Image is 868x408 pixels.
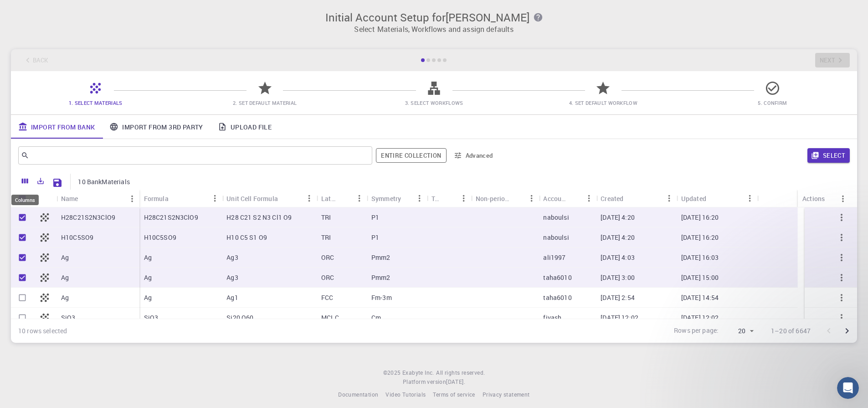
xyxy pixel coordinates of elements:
div: Actions [802,190,825,207]
p: H10C5SO9 [61,233,93,242]
a: Video Tutorials [385,390,426,399]
a: [DATE]. [446,377,465,387]
span: Terms of service [433,391,475,398]
p: H28 C21 S2 N3 Cl1 O9 [226,213,292,222]
button: Sort [623,191,638,206]
p: Ag [61,253,69,262]
p: [DATE] 15:00 [681,273,719,282]
div: Lattice [321,190,338,207]
button: Columns [17,174,33,188]
div: Updated [681,190,706,207]
p: H28C21S2N3ClO9 [144,213,198,222]
button: Menu [412,191,427,206]
p: [DATE] 2:54 [601,293,635,302]
div: Account [543,190,567,207]
button: Sort [509,191,524,206]
p: H28C21S2N3ClO9 [61,213,115,222]
p: Select Materials, Workflows and assign defaults [16,24,852,35]
a: Upload File [211,115,279,139]
button: Go to next page [838,322,856,340]
p: P1 [371,233,379,242]
button: Menu [125,191,139,206]
span: 4. Set Default Workflow [569,99,637,106]
p: [DATE] 16:03 [681,253,719,262]
p: P1 [371,213,379,222]
p: [DATE] 14:54 [681,293,719,302]
p: fivash [543,313,561,322]
p: Ag [61,293,69,302]
p: Ag3 [226,253,238,262]
a: Import From Bank [11,115,102,139]
p: Ag [144,253,152,262]
button: Menu [302,191,317,206]
span: Filter throughout whole library including sets (folders) [376,148,446,163]
p: Ag3 [226,273,238,282]
p: [DATE] 4:20 [601,233,635,242]
button: Menu [742,191,757,206]
div: Created [596,190,677,207]
p: [DATE] 12:02 [681,313,719,322]
button: Menu [457,191,471,206]
span: Exabyte Inc. [402,369,434,376]
p: TRI [321,233,331,242]
p: H10 C5 S1 O9 [226,233,267,242]
button: Advanced [450,148,498,163]
a: Privacy statement [483,390,530,399]
h3: Initial Account Setup for [PERSON_NAME] [16,11,852,24]
p: H10C5SO9 [144,233,176,242]
div: Formula [139,190,222,207]
div: 10 rows selected [18,326,67,336]
p: Pmm2 [371,273,390,282]
p: MCLC [321,313,339,322]
div: Symmetry [367,190,427,207]
p: naboulsi [543,213,569,222]
p: naboulsi [543,233,569,242]
button: Sort [338,191,352,206]
p: 1–20 of 6647 [771,326,811,336]
button: Export [33,174,48,188]
div: Tags [427,190,471,207]
p: Fm-3m [371,293,392,302]
button: Select [807,148,850,163]
div: Columns [11,195,39,205]
p: Pmm2 [371,253,390,262]
div: Unit Cell Formula [222,190,317,207]
a: Documentation [338,390,378,399]
button: Sort [567,191,581,206]
div: Updated [677,190,757,207]
button: Sort [278,191,293,206]
p: Cm [371,313,381,322]
span: Support [18,6,51,15]
div: Symmetry [371,190,401,207]
div: 20 [722,325,756,338]
span: 5. Confirm [758,99,787,106]
div: Icon [34,190,56,207]
p: [DATE] 16:20 [681,213,719,222]
button: Menu [207,191,222,206]
p: taha6010 [543,293,571,302]
button: Entire collection [376,148,446,163]
span: Platform version [403,377,446,387]
span: All rights reserved. [436,368,485,377]
p: taha6010 [543,273,571,282]
div: Created [601,190,623,207]
p: SiO3 [144,313,159,322]
div: Actions [798,190,850,207]
p: [DATE] 4:03 [601,253,635,262]
button: Sort [169,191,183,206]
p: ORC [321,253,334,262]
button: Menu [352,191,367,206]
div: Name [56,190,139,207]
span: 2. Set Default Material [233,99,297,106]
button: Sort [442,191,457,206]
a: Import From 3rd Party [102,115,210,139]
span: [DATE] . [446,378,465,385]
p: TRI [321,213,331,222]
button: Menu [581,191,596,206]
span: Privacy statement [483,391,530,398]
span: 3. Select Workflows [405,99,463,106]
p: FCC [321,293,333,302]
div: Unit Cell Formula [226,190,278,207]
button: Sort [78,191,93,206]
button: Menu [662,191,677,206]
